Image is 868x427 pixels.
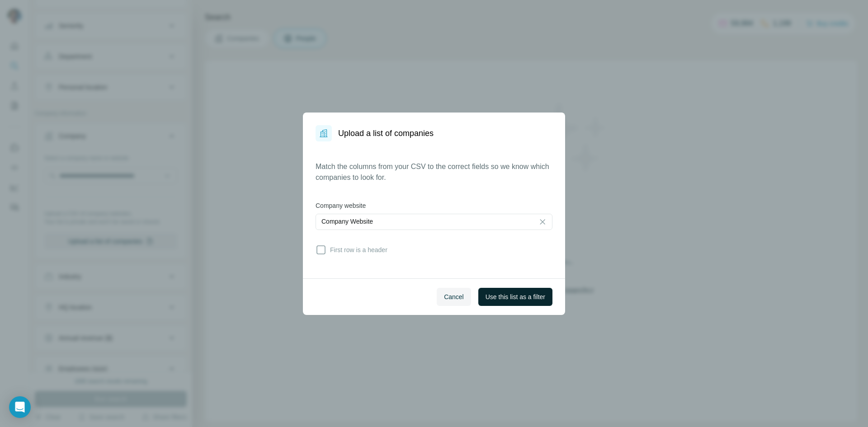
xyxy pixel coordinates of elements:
[326,245,387,254] span: First row is a header
[9,396,31,418] div: Open Intercom Messenger
[437,288,471,306] button: Cancel
[478,288,552,306] button: Use this list as a filter
[486,292,545,301] span: Use this list as a filter
[321,217,373,226] p: Company Website
[444,292,464,301] span: Cancel
[316,161,552,183] p: Match the columns from your CSV to the correct fields so we know which companies to look for.
[316,201,552,210] label: Company website
[338,127,434,140] h1: Upload a list of companies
